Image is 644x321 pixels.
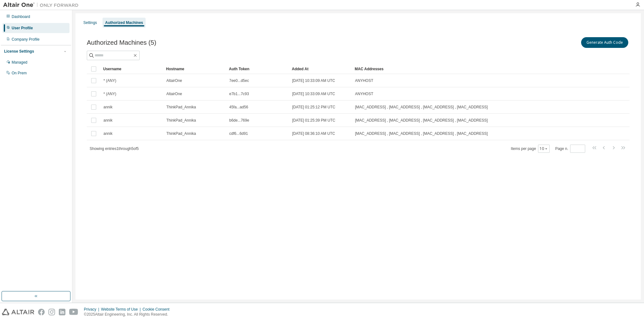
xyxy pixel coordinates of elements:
button: Generate Auth Code [581,37,628,48]
div: Dashboard [12,14,30,19]
div: Authorized Machines [105,20,143,25]
div: Company Profile [12,37,40,42]
span: 7ee0...d5ec [229,78,249,83]
div: License Settings [4,49,34,54]
span: [DATE] 01:25:12 PM UTC [292,105,335,110]
div: Settings [83,20,97,25]
span: annik [103,118,113,123]
div: MAC Addresses [355,64,563,74]
div: User Profile [12,26,33,31]
span: [DATE] 01:25:39 PM UTC [292,118,335,123]
span: annik [103,131,113,136]
span: [DATE] 10:33:09 AM UTC [292,78,335,83]
div: Managed [12,60,27,65]
span: ANYHOST [355,91,373,96]
div: Cookie Consent [142,307,173,312]
button: 10 [540,146,548,151]
span: ThinkPad_Annika [166,105,196,110]
img: instagram.svg [48,309,55,315]
span: ANYHOST [355,78,373,83]
span: Authorized Machines (5) [87,39,156,46]
span: cdf6...6d91 [229,131,248,136]
img: Altair One [3,2,82,8]
span: * (ANY) [103,78,116,83]
span: [DATE] 10:33:09 AM UTC [292,91,335,96]
span: [DATE] 08:36:10 AM UTC [292,131,335,136]
span: * (ANY) [103,91,116,96]
img: facebook.svg [38,309,45,315]
span: Items per page [511,145,550,153]
span: ThinkPad_Annika [166,118,196,123]
span: [MAC_ADDRESS] , [MAC_ADDRESS] , [MAC_ADDRESS] , [MAC_ADDRESS] [355,131,488,136]
span: b6de...769e [229,118,249,123]
span: Page n. [555,145,585,153]
span: [MAC_ADDRESS] , [MAC_ADDRESS] , [MAC_ADDRESS] , [MAC_ADDRESS] [355,118,488,123]
img: linkedin.svg [59,309,65,315]
p: © 2025 Altair Engineering, Inc. All Rights Reserved. [84,312,173,317]
div: Hostname [166,64,224,74]
span: AltairOne [166,78,182,83]
span: 45fa...ad56 [229,105,248,110]
div: Privacy [84,307,101,312]
span: AltairOne [166,91,182,96]
span: annik [103,105,113,110]
div: Auth Token [229,64,287,74]
span: [MAC_ADDRESS] , [MAC_ADDRESS] , [MAC_ADDRESS] , [MAC_ADDRESS] [355,105,488,110]
span: e7b1...7c93 [229,91,249,96]
div: Added At [292,64,350,74]
img: youtube.svg [69,309,78,315]
div: Website Terms of Use [101,307,142,312]
img: altair_logo.svg [2,309,34,315]
div: On Prem [12,71,27,76]
div: Username [103,64,161,74]
span: ThinkPad_Annika [166,131,196,136]
span: Showing entries 1 through 5 of 5 [90,146,139,151]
